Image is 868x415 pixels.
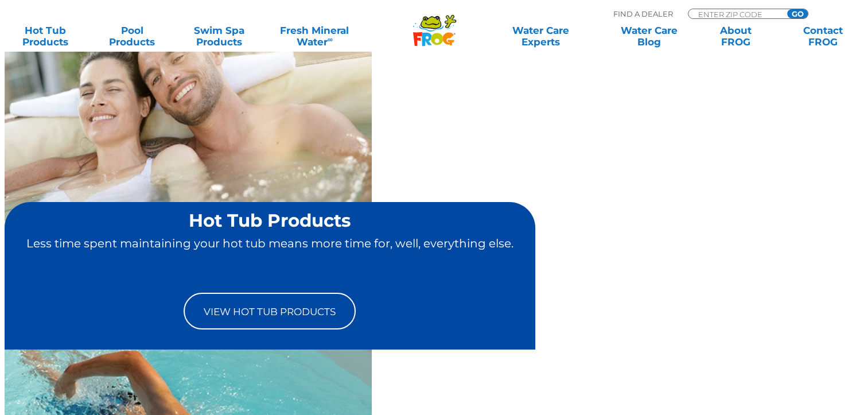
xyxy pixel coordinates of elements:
p: Find A Dealer [613,9,673,19]
a: View Hot Tub Products [184,293,356,329]
sup: ∞ [328,35,333,44]
h2: Hot Tub Products [26,211,513,230]
p: Less time spent maintaining your hot tub means more time for, well, everything else. [26,236,513,281]
input: GO [787,9,808,18]
a: AboutFROG [702,25,770,48]
a: Water CareExperts [486,25,595,48]
a: PoolProducts [99,25,166,48]
input: Zip Code Form [697,9,774,19]
a: Water CareBlog [615,25,683,48]
a: Fresh MineralWater∞ [273,25,357,48]
a: Hot TubProducts [11,25,79,48]
a: Swim SpaProducts [185,25,253,48]
a: ContactFROG [789,25,857,48]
